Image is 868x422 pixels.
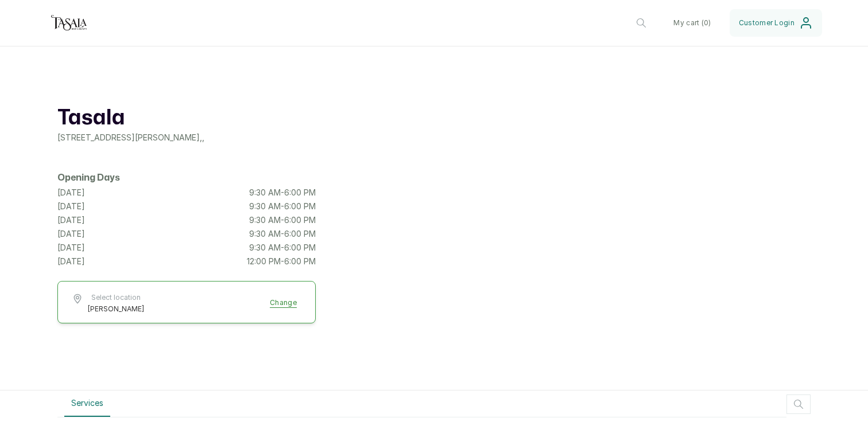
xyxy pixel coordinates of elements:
span: Select location [88,293,144,302]
p: [DATE] [57,256,85,267]
button: Select location[PERSON_NAME]Change [72,293,301,314]
p: [DATE] [57,201,85,212]
p: [DATE] [57,214,85,226]
h2: Opening Days [57,171,316,185]
p: 9:30 AM - 6:00 PM [249,187,316,198]
p: 9:30 AM - 6:00 PM [249,214,316,226]
p: 9:30 AM - 6:00 PM [249,242,316,253]
p: 12:00 PM - 6:00 PM [247,256,316,267]
span: Customer Login [739,18,795,28]
img: business logo [46,11,92,34]
p: [DATE] [57,228,85,240]
button: Services [64,390,110,417]
span: [PERSON_NAME] [88,304,144,314]
p: [DATE] [57,187,85,198]
button: Customer Login [730,9,822,37]
p: [DATE] [57,242,85,253]
p: 9:30 AM - 6:00 PM [249,228,316,240]
p: [STREET_ADDRESS][PERSON_NAME] , , [57,132,316,143]
button: My cart (0) [664,9,720,37]
h1: Tasala [57,104,316,132]
p: 9:30 AM - 6:00 PM [249,201,316,212]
